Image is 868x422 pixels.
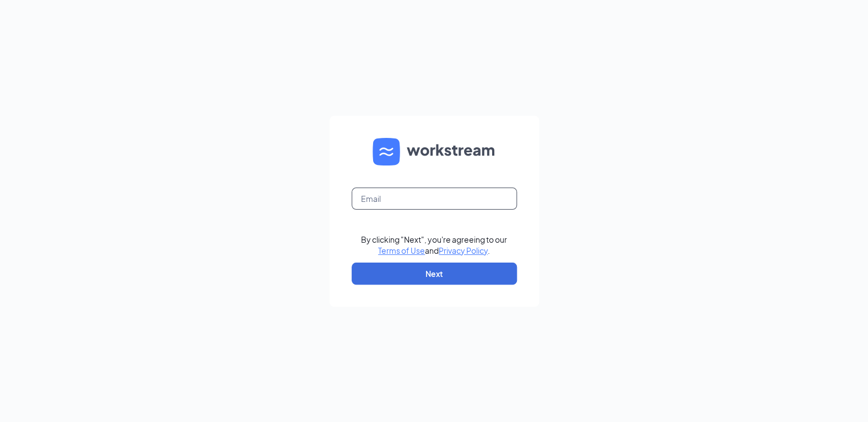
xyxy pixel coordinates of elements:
button: Next [352,263,517,285]
a: Terms of Use [378,245,425,255]
img: WS logo and Workstream text [373,138,496,165]
a: Privacy Policy [439,245,488,255]
input: Email [352,188,517,210]
div: By clicking "Next", you're agreeing to our and . [361,234,507,256]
